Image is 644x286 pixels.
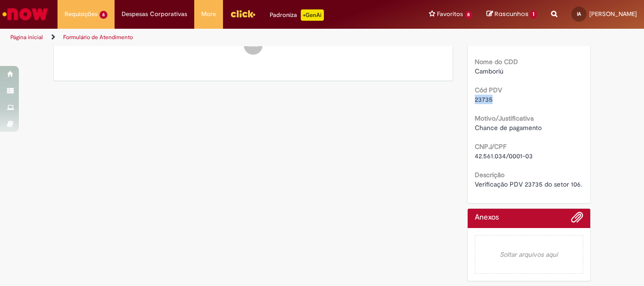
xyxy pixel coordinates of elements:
[487,10,537,19] a: Rascunhos
[475,95,493,104] span: 23735
[475,67,504,75] span: Camboriú
[99,11,107,19] span: 6
[475,213,499,222] h2: Anexos
[437,9,463,19] span: Favoritos
[495,9,528,18] span: Rascunhos
[475,57,518,66] b: Nome do CDD
[65,9,98,19] span: Requisições
[577,11,581,17] span: IA
[201,9,216,19] span: More
[475,123,542,132] span: Chance de pagamento
[475,152,533,160] span: 42.561.034/0001-03
[475,114,534,123] b: Motivo/Justificativa
[475,180,582,188] span: Verificação PDV 23735 do setor 106.
[465,11,473,19] span: 8
[589,10,637,18] span: [PERSON_NAME]
[1,5,50,24] img: ServiceNow
[301,9,324,21] p: +GenAi
[63,33,133,41] a: Formulário de Atendimento
[571,211,583,228] button: Adicionar anexos
[530,10,537,19] span: 1
[475,86,502,94] b: Cód PDV
[270,9,324,21] div: Padroniza
[230,7,256,21] img: click_logo_yellow_360x200.png
[475,235,584,274] em: Soltar arquivos aqui
[10,33,43,41] a: Página inicial
[475,142,506,151] b: CNPJ/CPF
[7,29,422,46] ul: Trilhas de página
[475,171,504,179] b: Descrição
[122,9,187,19] span: Despesas Corporativas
